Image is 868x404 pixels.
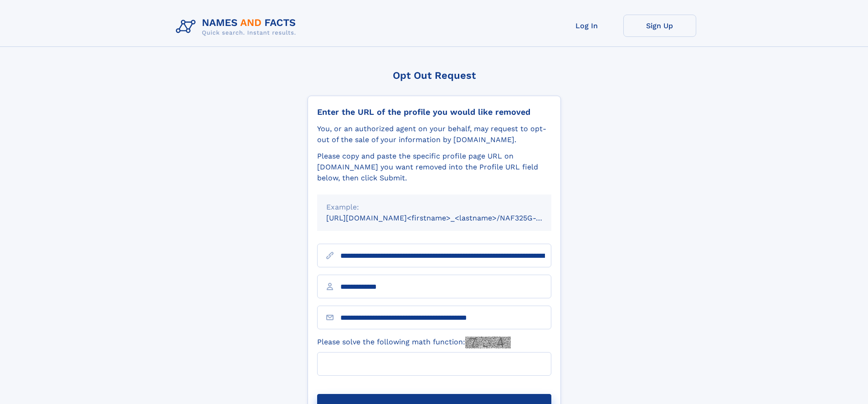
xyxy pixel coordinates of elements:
[623,15,696,37] a: Sign Up
[317,337,511,348] label: Please solve the following math function:
[550,15,623,37] a: Log In
[317,107,551,117] div: Enter the URL of the profile you would like removed
[326,202,542,213] div: Example:
[326,214,569,222] small: [URL][DOMAIN_NAME]<firstname>_<lastname>/NAF325G-xxxxxxxx
[308,70,561,81] div: Opt Out Request
[317,151,551,184] div: Please copy and paste the specific profile page URL on [DOMAIN_NAME] you want removed into the Pr...
[172,15,303,39] img: Logo Names and Facts
[317,123,551,145] div: You, or an authorized agent on your behalf, may request to opt-out of the sale of your informatio...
